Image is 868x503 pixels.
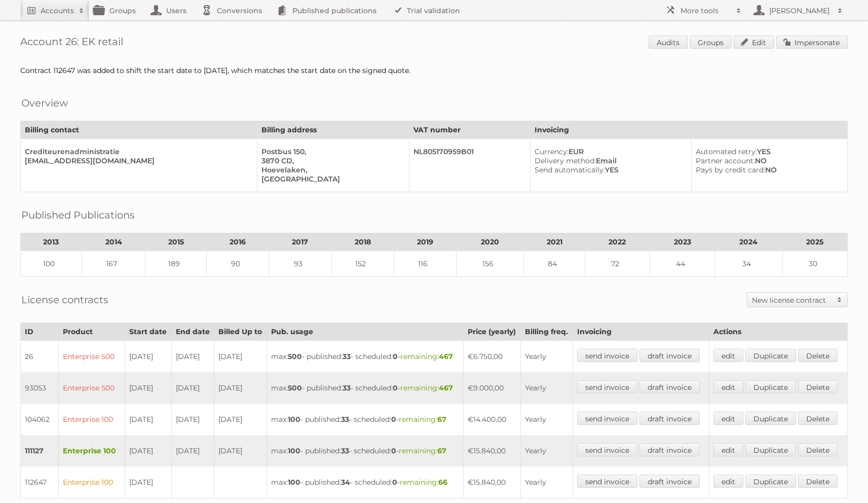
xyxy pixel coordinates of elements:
th: Invoicing [531,121,848,139]
td: 93 [269,251,331,277]
th: 2025 [782,233,847,251]
a: Audits [649,35,688,49]
td: [DATE] [125,435,171,466]
th: 2017 [269,233,331,251]
td: [DATE] [214,435,267,466]
td: max: - published: - scheduled: - [267,372,464,404]
td: 72 [585,251,650,277]
th: Billed Up to [214,323,267,341]
th: 2014 [82,233,145,251]
div: NO [696,156,839,165]
td: 156 [456,251,523,277]
a: Delete [798,475,838,488]
th: Actions [709,323,848,341]
th: Start date [125,323,171,341]
td: [DATE] [171,341,214,373]
a: edit [713,443,743,456]
strong: 100 [288,446,300,455]
h2: Published Publications [21,207,135,223]
h2: Overview [21,95,68,111]
a: send invoice [577,443,637,456]
a: Duplicate [745,380,796,393]
td: [DATE] [214,404,267,435]
td: [DATE] [171,372,214,404]
a: edit [713,349,743,362]
a: Delete [798,380,838,393]
div: [GEOGRAPHIC_DATA] [261,174,400,184]
a: send invoice [577,475,637,488]
div: [EMAIL_ADDRESS][DOMAIN_NAME] [25,156,249,165]
strong: 67 [437,446,446,455]
td: €15.840,00 [463,435,520,466]
td: €14.400,00 [463,404,520,435]
th: 2013 [21,233,82,251]
div: Contract 112647 was added to shift the start date to [DATE], which matches the start date on the ... [20,66,848,75]
h2: [PERSON_NAME] [767,6,833,16]
th: Price (yearly) [463,323,520,341]
span: remaining: [400,383,453,392]
td: NL805170959B01 [409,139,531,192]
a: New license contract [747,293,847,307]
th: Billing contact [21,121,257,139]
td: [DATE] [214,372,267,404]
a: draft invoice [639,443,700,456]
th: 2021 [524,233,585,251]
td: 34 [715,251,782,277]
div: 3870 CD, [261,156,400,165]
span: remaining: [400,352,453,361]
a: Duplicate [745,349,796,362]
a: Duplicate [745,475,796,488]
th: 2020 [456,233,523,251]
th: End date [171,323,214,341]
span: remaining: [400,478,447,487]
th: Billing freq. [521,323,573,341]
h2: New license contract [752,295,832,305]
td: [DATE] [125,372,171,404]
th: VAT number [409,121,531,139]
td: [DATE] [125,341,171,373]
span: Delivery method: [535,156,596,165]
div: Crediteurenadministratie [25,147,249,156]
td: 167 [82,251,145,277]
td: 44 [650,251,715,277]
span: Send automatically: [535,165,605,174]
td: €6.750,00 [463,341,520,373]
span: Currency: [535,147,569,156]
span: remaining: [399,415,446,424]
strong: 67 [437,415,446,424]
td: 189 [145,251,207,277]
strong: 100 [288,415,300,424]
a: Groups [690,35,732,49]
th: Billing address [257,121,409,139]
strong: 500 [288,352,302,361]
strong: 467 [439,352,453,361]
strong: 33 [343,383,351,392]
strong: 0 [393,352,398,361]
td: 26 [21,341,59,373]
div: Hoevelaken, [261,165,400,174]
strong: 0 [392,478,397,487]
td: 112647 [21,466,59,498]
td: €15.840,00 [463,466,520,498]
h2: Accounts [41,6,74,16]
h2: License contracts [21,292,108,307]
div: NO [696,165,839,174]
a: edit [713,412,743,425]
td: Enterprise 500 [58,372,125,404]
strong: 500 [288,383,302,392]
a: Delete [798,349,838,362]
span: Pays by credit card: [696,165,765,174]
td: Enterprise 100 [58,404,125,435]
a: edit [713,380,743,393]
strong: 0 [393,383,398,392]
td: 30 [782,251,847,277]
td: [DATE] [214,341,267,373]
td: [DATE] [171,435,214,466]
a: Duplicate [745,443,796,456]
h2: More tools [681,6,731,16]
th: 2024 [715,233,782,251]
th: 2022 [585,233,650,251]
td: max: - published: - scheduled: - [267,404,464,435]
div: Postbus 150, [261,147,400,156]
td: 116 [394,251,456,277]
